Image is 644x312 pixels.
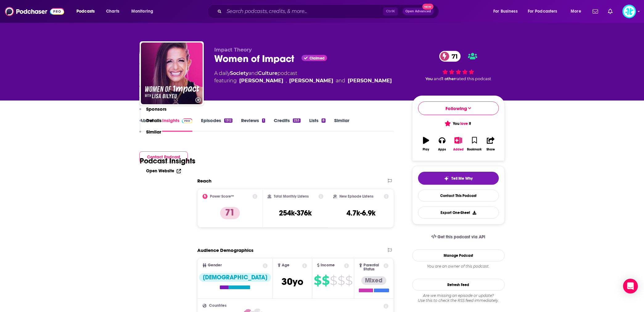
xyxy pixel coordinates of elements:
span: and [248,70,258,76]
a: Similar [334,117,349,132]
button: Export One-Sheet [418,207,499,219]
span: featuring [214,77,392,84]
h2: Audience Demographics [197,247,253,253]
div: 1312 [224,118,232,123]
span: Claimed [310,57,325,60]
a: Lisa Bilyeu [239,77,283,84]
img: Podchaser - Follow, Share and Rate Podcasts [5,6,64,17]
button: open menu [524,6,566,16]
div: 71You and1 otherrated this podcast [412,47,505,85]
a: 71 [439,51,461,62]
a: Lists8 [309,117,326,132]
span: Countries [209,304,227,308]
span: rated this podcast [455,76,491,81]
span: Impact Theory [214,47,252,53]
button: tell me why sparkleTell Me Why [418,172,499,185]
div: 8 [322,118,326,123]
a: Contact This Podcast [418,190,499,202]
img: User Profile [622,5,636,18]
span: $ [338,276,345,285]
span: Following [445,105,467,111]
span: $ [322,276,329,285]
a: Tom Bilyeu [289,77,333,84]
div: Search podcasts, credits, & more... [213,4,445,18]
button: open menu [127,6,161,16]
span: Income [321,263,335,267]
div: Play [423,148,429,151]
p: Similar [146,129,161,135]
span: and [336,77,345,84]
div: A daily podcast [214,70,392,84]
button: Open AdvancedNew [403,8,434,15]
span: Tell Me Why [451,176,473,181]
button: You love it [418,117,499,129]
div: Share [486,148,495,151]
a: Show notifications dropdown [590,6,601,17]
a: Get this podcast via API [426,229,490,244]
button: Show profile menu [622,5,636,18]
img: tell me why sparkle [444,176,449,181]
span: Parental Status [363,263,383,271]
button: open menu [489,6,525,16]
h2: New Episode Listens [339,194,373,199]
span: Charts [106,7,119,16]
h2: Reach [197,178,211,184]
span: Logged in as ImpactTheory [622,5,636,18]
span: New [422,4,433,10]
span: 30 yo [281,276,303,288]
div: Open Intercom Messenger [623,279,638,294]
a: Show notifications dropdown [605,6,615,17]
button: Similar [139,129,161,140]
span: For Business [493,7,518,16]
button: Share [482,133,498,155]
button: Play [418,133,434,155]
span: love [460,121,468,126]
h3: 4.7k-6.9k [347,208,375,218]
img: Women of Impact [141,43,203,104]
span: For Podcasters [528,7,557,16]
button: Following [418,101,499,115]
a: Credits253 [274,117,300,132]
span: , [286,77,287,84]
p: Details [146,117,162,123]
span: Ctrl K [383,7,398,15]
button: Contact Podcast [139,151,188,163]
a: Open Website [146,168,181,174]
span: $ [314,276,321,285]
a: Society [230,70,248,76]
div: [PERSON_NAME] [348,77,392,84]
h2: Total Monthly Listens [274,194,309,199]
button: Refresh Feed [412,279,505,291]
div: Added [453,148,464,151]
input: Search podcasts, credits, & more... [224,6,383,16]
div: You are an owner of this podcast. [412,264,505,269]
span: Get this podcast via API [437,234,485,240]
span: 71 [445,51,461,62]
span: $ [345,276,352,285]
div: [DEMOGRAPHIC_DATA] [199,273,271,282]
a: Charts [102,6,123,16]
div: Bookmark [467,148,482,151]
span: 1 other [442,76,455,81]
span: $ [330,276,337,285]
div: Apps [438,148,446,151]
a: Reviews1 [241,117,265,132]
span: Gender [208,263,222,267]
h2: Power Score™ [210,194,234,199]
div: Mixed [361,276,386,285]
a: Manage Podcast [412,249,505,261]
button: Bookmark [466,133,482,155]
span: Age [282,263,289,267]
button: Details [139,117,162,129]
div: Are we missing an episode or update? Use this to check the RSS feed immediately. [412,293,505,303]
button: open menu [72,6,103,16]
div: 1 [262,118,265,123]
button: Added [450,133,466,155]
a: Episodes1312 [201,117,232,132]
span: Open Advanced [405,10,431,13]
span: You [425,76,433,81]
span: You it [445,121,471,126]
button: open menu [566,6,589,16]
